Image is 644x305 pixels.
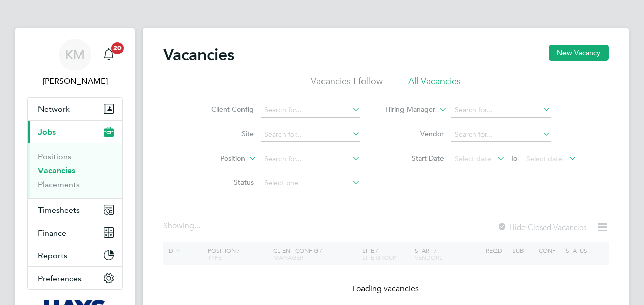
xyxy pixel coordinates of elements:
span: To [507,151,520,165]
input: Search for... [451,103,551,118]
label: Status [195,178,254,187]
span: 20 [111,42,124,54]
h2: Vacancies [163,45,234,65]
button: Reports [28,244,122,266]
input: Search for... [261,103,360,118]
a: Vacancies [38,166,75,175]
button: Finance [28,221,122,244]
input: Search for... [451,128,551,142]
label: Vendor [386,129,444,138]
button: New Vacancy [549,45,609,61]
label: Client Config [195,105,254,114]
label: Hide Closed Vacancies [497,222,586,232]
span: Network [38,104,70,114]
button: Network [28,98,122,120]
a: KM[PERSON_NAME] [27,39,123,87]
label: Site [195,129,254,138]
div: Jobs [28,143,122,198]
label: Start Date [386,154,444,163]
label: Hiring Manager [377,105,435,115]
span: Reports [38,251,67,260]
li: All Vacancies [408,75,461,93]
span: Timesheets [38,205,80,215]
button: Preferences [28,267,122,289]
span: Finance [38,228,66,238]
span: Preferences [38,274,82,283]
span: KM [65,48,85,61]
input: Search for... [261,128,360,142]
button: Timesheets [28,199,122,221]
span: Katie McPherson [27,75,123,87]
span: ... [194,221,200,231]
a: 20 [99,39,119,71]
input: Search for... [261,152,360,166]
a: Placements [38,180,80,189]
button: Jobs [28,121,122,143]
li: Vacancies I follow [311,75,383,93]
span: Select date [526,154,562,163]
a: Positions [38,151,71,161]
span: Jobs [38,127,56,137]
div: Showing [163,221,203,232]
input: Select one [261,176,360,190]
span: Select date [455,154,491,163]
label: Position [187,154,245,164]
